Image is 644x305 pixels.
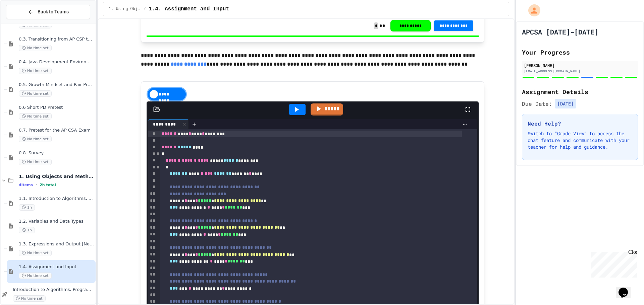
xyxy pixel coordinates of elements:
span: No time set [19,250,52,256]
span: [DATE] [555,99,576,108]
span: No time set [13,295,46,302]
div: [EMAIL_ADDRESS][DOMAIN_NAME] [524,69,636,74]
div: Chat with us now!Close [3,3,46,43]
h2: Assignment Details [522,87,638,96]
span: 1.1. Introduction to Algorithms, Programming, and Compilers [19,196,94,202]
span: 1.2. Variables and Data Types [19,219,94,224]
span: No time set [19,45,52,51]
span: 4 items [19,183,33,187]
span: No time set [19,68,52,74]
span: 1h [19,227,35,233]
p: Switch to "Grade View" to access the chat feature and communicate with your teacher for help and ... [528,130,632,150]
span: 0.6 Short PD Pretest [19,105,94,110]
div: My Account [521,3,542,18]
h3: Need Help? [528,120,632,128]
span: 0.3. Transitioning from AP CSP to AP CSA [19,36,94,42]
span: No time set [19,273,52,279]
span: Back to Teams [38,8,69,15]
h1: APCSA [DATE]-[DATE] [522,27,598,36]
span: 2h total [40,183,56,187]
span: 1.4. Assignment and Input [149,5,229,13]
div: [PERSON_NAME] [524,62,636,68]
span: 0.7. Pretest for the AP CSA Exam [19,128,94,133]
span: Due Date: [522,100,552,108]
iframe: chat widget [588,249,637,278]
iframe: chat widget [616,278,637,298]
button: Back to Teams [6,5,90,19]
h2: Your Progress [522,48,638,57]
span: No time set [19,159,52,165]
span: 1.4. Assignment and Input [19,264,94,270]
span: No time set [19,113,52,120]
span: • [36,182,37,187]
span: No time set [19,90,52,97]
span: / [144,6,146,12]
span: No time set [19,136,52,142]
span: 1.3. Expressions and Output [New] [19,241,94,247]
span: 0.4. Java Development Environments [19,59,94,65]
span: 1. Using Objects and Methods [19,173,94,179]
span: 0.8. Survey [19,150,94,156]
span: 0.5. Growth Mindset and Pair Programming [19,82,94,88]
span: 1h [19,204,35,211]
span: 1. Using Objects and Methods [109,6,141,12]
span: Introduction to Algorithms, Programming, and Compilers [13,287,94,293]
